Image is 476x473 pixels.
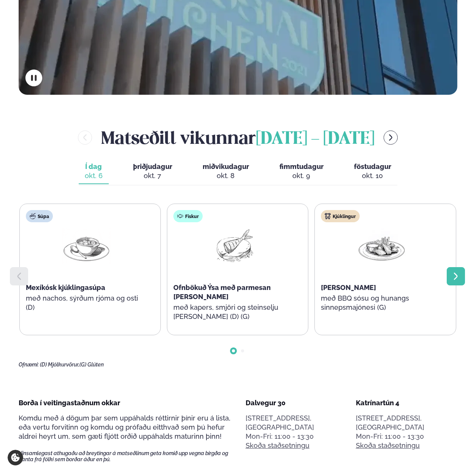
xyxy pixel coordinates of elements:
h2: Matseðill vikunnar [101,125,374,150]
div: okt. 9 [279,171,324,180]
a: Skoða staðsetningu [246,441,309,450]
span: Go to slide 2 [241,349,244,352]
button: fimmtudagur okt. 9 [273,159,330,184]
div: Dalvegur 30 [246,398,347,408]
span: Borða í veitingastaðnum okkar [19,399,120,407]
p: [STREET_ADDRESS], [GEOGRAPHIC_DATA] [356,414,457,432]
span: þriðjudagur [133,162,172,170]
div: okt. 7 [133,171,172,180]
p: með BBQ sósu og hunangs sinnepsmajónesi (G) [321,294,442,312]
p: með kapers, smjöri og steinselju [PERSON_NAME] (D) (G) [173,303,294,321]
span: Ofnæmi: [19,362,39,368]
span: Ofnbökuð Ýsa með parmesan [PERSON_NAME] [173,283,271,301]
img: fish.svg [177,213,183,219]
p: með nachos, sýrðum rjóma og osti (D) [26,294,147,312]
button: þriðjudagur okt. 7 [127,159,178,184]
img: soup.svg [30,213,36,219]
p: [STREET_ADDRESS], [GEOGRAPHIC_DATA] [246,414,347,432]
span: (D) Mjólkurvörur, [40,362,79,368]
div: Fiskur [173,210,203,222]
div: okt. 6 [85,171,103,180]
button: menu-btn-left [78,131,92,145]
img: Chicken-wings-legs.png [357,228,406,264]
button: miðvikudagur okt. 8 [197,159,255,184]
span: Í dag [85,162,103,171]
img: chicken.svg [325,213,331,219]
span: (G) Glúten [79,362,104,368]
div: okt. 10 [354,171,391,180]
a: Cookie settings [8,450,23,465]
div: Mon-Fri: 11:00 - 13:30 [356,432,457,441]
span: Mexíkósk kjúklingasúpa [26,283,105,291]
span: miðvikudagur [203,162,249,170]
button: Í dag okt. 6 [79,159,109,184]
span: [PERSON_NAME] [321,283,376,291]
img: Fish.png [209,228,258,264]
button: menu-btn-right [384,131,398,145]
button: föstudagur okt. 10 [348,159,397,184]
div: Katrínartún 4 [356,398,457,408]
a: Skoða staðsetningu [356,441,420,450]
span: [DATE] - [DATE] [256,131,374,148]
div: Mon-Fri: 11:00 - 13:30 [246,432,347,441]
span: föstudagur [354,162,391,170]
img: Soup.png [62,228,111,264]
div: Súpa [26,210,53,222]
span: Go to slide 1 [232,349,235,352]
span: Komdu með á dögum þar sem uppáhalds réttirnir þínir eru á lista, eða vertu forvitinn og komdu og ... [19,414,230,440]
div: Kjúklingur [321,210,360,222]
span: Vinsamlegast athugaðu að breytingar á matseðlinum geta komið upp vegna birgða og panta frá fólki ... [19,450,230,462]
span: fimmtudagur [279,162,324,170]
div: okt. 8 [203,171,249,180]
